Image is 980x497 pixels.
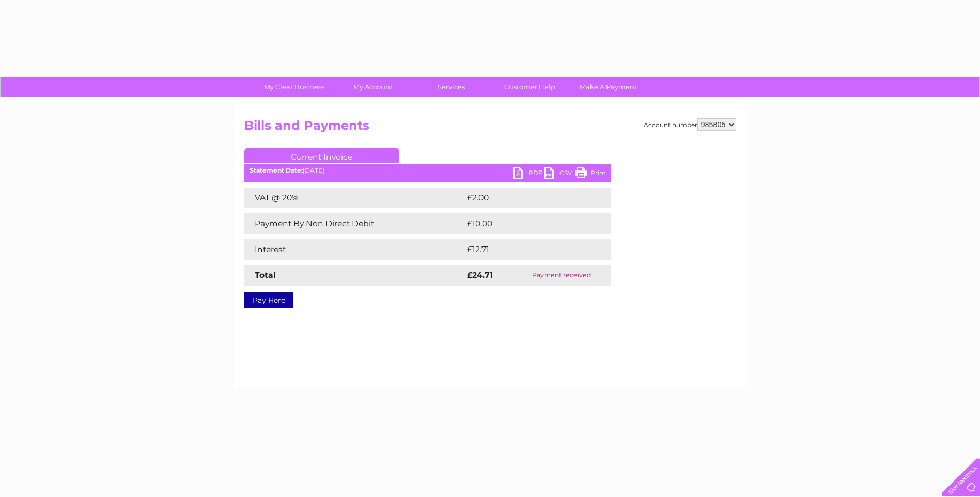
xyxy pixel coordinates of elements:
[644,118,736,131] div: Account number
[244,292,293,308] a: Pay Here
[512,265,611,286] td: Payment received
[244,118,736,138] h2: Bills and Payments
[255,270,276,280] strong: Total
[487,77,572,97] a: Customer Help
[575,167,606,182] a: Print
[566,77,651,97] a: Make A Payment
[330,77,415,97] a: My Account
[244,239,464,260] td: Interest
[244,148,399,163] a: Current Invoice
[464,188,587,208] td: £2.00
[244,213,464,234] td: Payment By Non Direct Debit
[464,213,590,234] td: £10.00
[244,188,464,208] td: VAT @ 20%
[409,77,494,97] a: Services
[250,166,303,174] b: Statement Date:
[244,167,611,174] div: [DATE]
[252,77,337,97] a: My Clear Business
[467,270,493,280] strong: £24.71
[513,167,544,182] a: PDF
[544,167,575,182] a: CSV
[464,239,588,260] td: £12.71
